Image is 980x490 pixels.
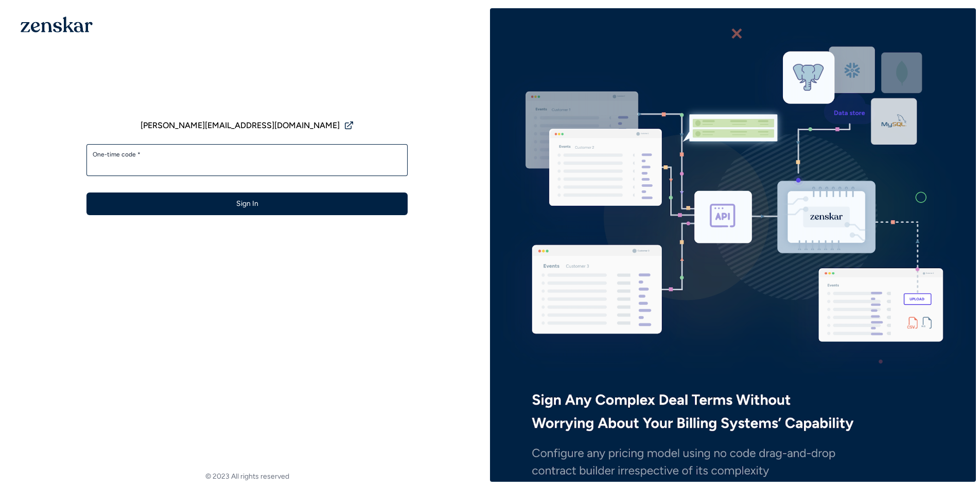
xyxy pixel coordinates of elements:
[4,471,490,482] footer: © 2023 All rights reserved
[93,150,401,159] label: One-time code *
[86,192,408,215] button: Sign In
[141,119,340,132] span: [PERSON_NAME][EMAIL_ADDRESS][DOMAIN_NAME]
[21,16,93,32] img: 1OGAJ2xQqyY4LXKgY66KYq0eOWRCkrZdAb3gUhuVAqdWPZE9SRJmCz+oDMSn4zDLXe31Ii730ItAGKgCKgCCgCikA4Av8PJUP...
